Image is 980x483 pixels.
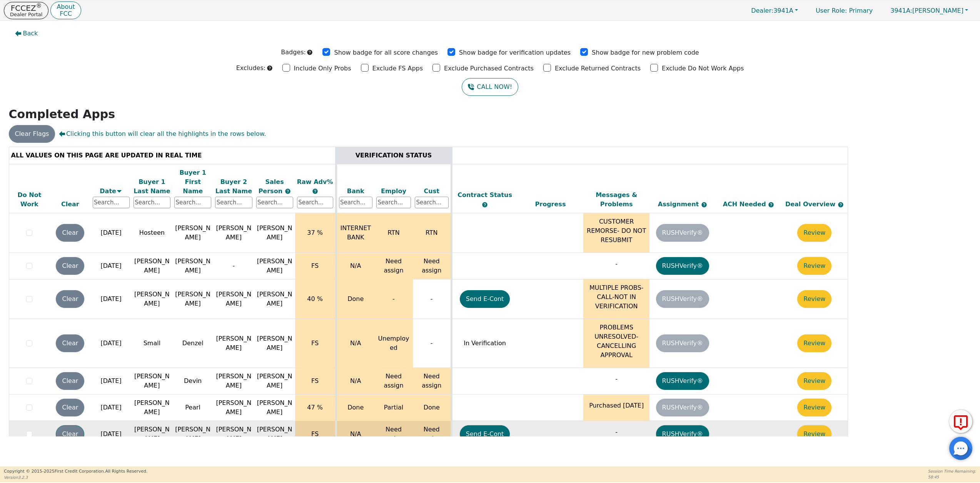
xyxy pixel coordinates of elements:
p: Exclude FS Apps [372,64,423,73]
td: [DATE] [91,368,132,394]
p: Session Time Remaining: [928,468,976,474]
td: Denzel [172,319,213,368]
span: FS [311,339,319,347]
td: [PERSON_NAME] [213,279,254,319]
td: N/A [336,253,374,279]
p: Show badge for all score changes [334,48,438,57]
td: RTN [374,213,413,253]
td: [DATE] [91,279,132,319]
button: Review [797,224,831,242]
span: [PERSON_NAME] [257,399,292,416]
span: FS [311,377,319,384]
span: 37 % [307,229,323,236]
td: [PERSON_NAME] [172,213,213,253]
span: 47 % [307,404,323,411]
div: Buyer 1 Last Name [134,177,170,196]
td: [PERSON_NAME] [213,213,254,253]
span: [PERSON_NAME] [257,373,292,389]
div: Progress [519,200,582,209]
div: Clear [52,200,88,209]
td: Need assign [374,368,413,394]
input: Search... [415,197,449,208]
p: FCC [57,11,75,17]
p: Exclude Purchased Contracts [444,64,534,73]
div: Buyer 2 Last Name [215,177,252,196]
button: RUSHVerify® [656,372,709,390]
button: Send E-Cont [460,425,510,443]
span: 40 % [307,295,323,303]
span: Dealer: [751,7,773,14]
p: 58:45 [928,474,976,480]
button: Back [9,25,44,42]
p: - [585,428,648,437]
td: [PERSON_NAME] [213,421,254,448]
button: 3941A:[PERSON_NAME] [882,5,976,17]
p: Show badge for new problem code [592,48,699,57]
span: Clicking this button will clear all the highlights in the rows below. [59,129,266,139]
td: In Verification [451,319,518,368]
button: Clear [56,290,84,308]
td: [PERSON_NAME] [172,279,213,319]
input: Search... [376,197,411,208]
div: Buyer 1 First Name [174,168,211,196]
td: [DATE] [91,213,132,253]
span: Contract Status [457,191,512,199]
button: Clear [56,425,84,443]
button: Clear [56,224,84,242]
button: Dealer:3941A [743,5,806,17]
span: [PERSON_NAME] [257,335,292,351]
span: Sales Person [259,178,285,195]
p: PROBLEMS UNRESOLVED-CANCELLING APPROVAL [585,323,648,360]
button: Clear [56,257,84,275]
td: N/A [336,319,374,368]
div: VERIFICATION STATUS [339,151,449,160]
td: - [413,319,451,368]
sup: ® [36,2,42,9]
span: FS [311,262,319,269]
p: Exclude Do Not Work Apps [662,64,744,73]
td: - [374,279,413,319]
td: Devin [172,368,213,394]
td: N/A [336,368,374,394]
button: Clear Flags [9,125,55,143]
input: Search... [174,197,211,208]
button: AboutFCC [50,2,81,20]
p: FCCEZ [10,4,42,12]
button: Clear [56,372,84,390]
td: [DATE] [91,421,132,448]
button: CALL NOW! [462,78,518,96]
input: Search... [297,197,333,208]
span: Back [23,29,38,38]
td: RTN [413,213,451,253]
div: Cust [415,187,449,196]
a: User Role: Primary [808,3,880,18]
div: Employ [376,187,411,196]
p: Show badge for verification updates [459,48,571,57]
td: [DATE] [91,253,132,279]
td: Need assign [374,253,413,279]
td: INTERNET BANK [336,213,374,253]
p: Dealer Portal [10,12,42,17]
p: Copyright © 2015- 2025 First Credit Corporation. [4,468,147,475]
div: ALL VALUES ON THIS PAGE ARE UPDATED IN REAL TIME [11,151,333,160]
button: Clear [56,399,84,416]
a: FCCEZ®Dealer Portal [4,2,48,19]
span: All Rights Reserved. [105,469,147,474]
td: [PERSON_NAME] [132,253,172,279]
td: [PERSON_NAME] [132,368,172,394]
td: - [413,279,451,319]
td: Small [132,319,172,368]
td: [PERSON_NAME] [172,421,213,448]
span: Assignment [658,201,701,208]
td: - [213,253,254,279]
button: Review [797,425,831,443]
div: Messages & Problems [585,191,648,209]
span: 3941A: [890,7,912,14]
div: Bank [339,187,373,196]
p: - [585,259,648,269]
span: 3941A [751,7,793,14]
div: Do Not Work [11,191,48,209]
td: [PERSON_NAME] [213,368,254,394]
